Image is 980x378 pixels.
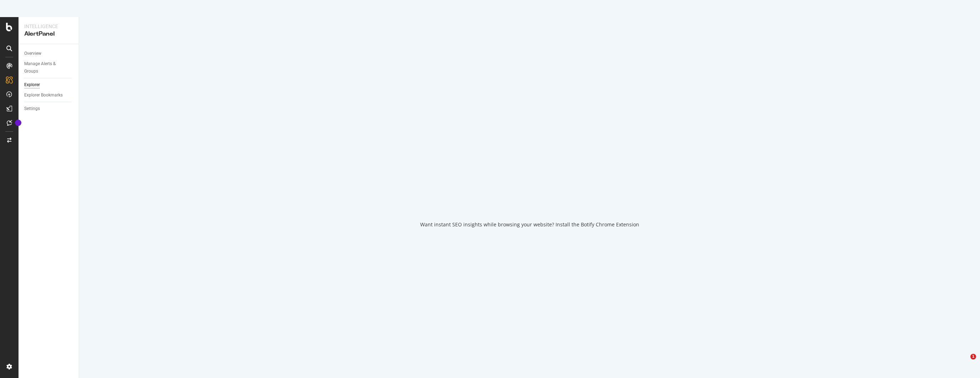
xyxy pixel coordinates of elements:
[24,81,40,89] div: Explorer
[24,81,74,89] a: Explorer
[970,354,976,359] span: 1
[504,184,555,210] div: animation
[24,60,67,75] div: Manage Alerts & Groups
[24,50,74,57] a: Overview
[24,50,41,57] div: Overview
[24,105,40,112] div: Settings
[24,105,74,112] a: Settings
[956,354,973,371] iframe: Intercom live chat
[15,120,21,126] div: Tooltip anchor
[24,60,74,75] a: Manage Alerts & Groups
[420,221,639,228] div: Want instant SEO insights while browsing your website? Install the Botify Chrome Extension
[24,91,63,99] div: Explorer Bookmarks
[24,30,73,38] div: AlertPanel
[24,23,73,30] div: Intelligence
[24,91,74,99] a: Explorer Bookmarks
